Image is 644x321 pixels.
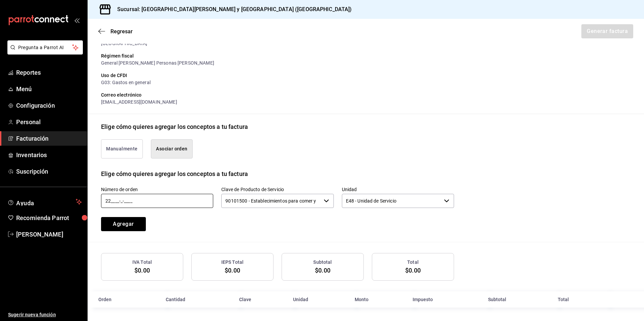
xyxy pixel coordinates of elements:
div: [EMAIL_ADDRESS][DOMAIN_NAME] [101,99,454,106]
h3: IVA Total [132,259,152,266]
th: Impuesto [409,291,484,308]
span: Reportes [16,68,82,77]
span: Personal [16,117,82,127]
span: Pregunta a Parrot AI [18,44,72,51]
div: Elige cómo quieres agregar los conceptos a tu factura [101,122,248,131]
th: Clave [235,291,289,308]
button: open_drawer_menu [74,17,79,23]
h3: IEPS Total [221,259,244,266]
span: Recomienda Parrot [16,213,82,222]
span: Configuración [16,101,82,110]
input: Elige una opción [221,194,321,208]
div: Uso de CFDI [101,72,454,79]
th: Cantidad [162,291,235,308]
label: Número de orden [101,187,213,191]
span: Inventarios [16,150,82,159]
span: $0.00 [134,267,150,274]
span: Regresar [110,28,133,35]
input: Elige una opción [342,194,441,208]
span: [PERSON_NAME] [16,230,82,239]
span: Ayuda [16,198,73,206]
span: Facturación [16,134,82,143]
span: Menú [16,84,82,94]
th: Monto [351,291,409,308]
th: Unidad [289,291,351,308]
button: Manualmente [101,139,143,158]
button: Asociar orden [151,139,193,158]
span: $0.00 [315,267,330,274]
div: G03: Gastos en general [101,79,454,86]
span: Suscripción [16,167,82,176]
button: Regresar [98,28,133,35]
input: 000000-P-0000 [101,194,213,208]
div: Régimen fiscal [101,52,454,60]
span: Sugerir nueva función [8,311,82,318]
th: Total [554,291,605,308]
label: Unidad [342,187,454,191]
span: $0.00 [405,267,421,274]
span: $0.00 [225,267,240,274]
div: Correo electrónico [101,92,454,99]
h3: Total [407,259,419,266]
h3: Sucursal: [GEOGRAPHIC_DATA][PERSON_NAME] y [GEOGRAPHIC_DATA] ([GEOGRAPHIC_DATA]) [112,5,352,13]
th: Subtotal [484,291,554,308]
div: General [PERSON_NAME] Personas [PERSON_NAME] [101,60,454,67]
a: Pregunta a Parrot AI [5,49,83,56]
h3: Subtotal [313,259,332,266]
label: Clave de Producto de Servicio [221,187,333,191]
button: Agregar [101,217,146,231]
th: Orden [88,291,162,308]
button: Pregunta a Parrot AI [7,40,83,55]
div: Elige cómo quieres agregar los conceptos a tu factura [101,169,248,178]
